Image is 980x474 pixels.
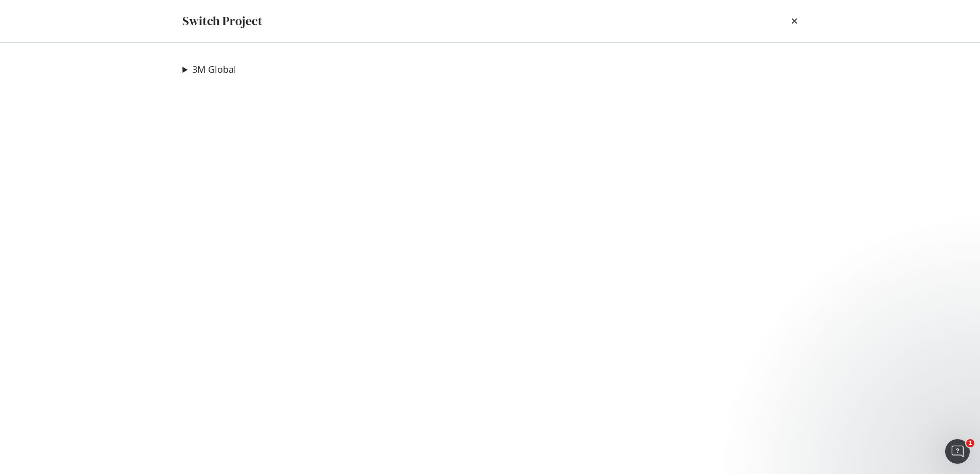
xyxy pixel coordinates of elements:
summary: 3M Global [182,63,236,76]
span: 1 [966,439,974,447]
div: times [791,12,798,30]
iframe: Intercom live chat [945,439,970,464]
a: 3M Global [192,64,236,75]
div: Switch Project [182,12,262,30]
